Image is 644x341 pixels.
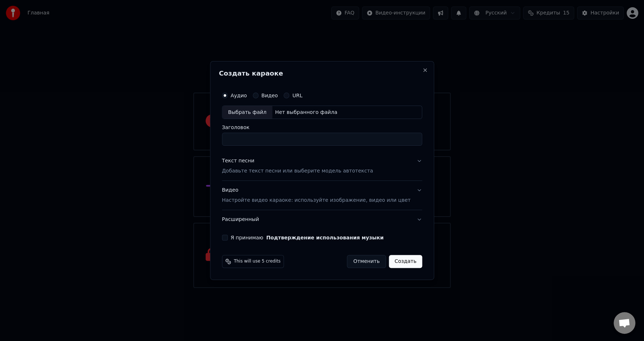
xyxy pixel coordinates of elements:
[347,255,386,268] button: Отменить
[219,70,425,77] h2: Создать караоке
[231,235,384,240] label: Я принимаю
[222,168,373,175] p: Добавьте текст песни или выберите модель автотекста
[222,106,272,119] div: Выбрать файл
[272,109,340,116] div: Нет выбранного файла
[222,187,411,204] div: Видео
[389,255,422,268] button: Создать
[222,125,422,130] label: Заголовок
[292,93,303,98] label: URL
[266,235,383,240] button: Я принимаю
[222,210,422,229] button: Расширенный
[222,181,422,210] button: ВидеоНастройте видео караоке: используйте изображение, видео или цвет
[222,152,422,181] button: Текст песниДобавьте текст песни или выберите модель автотекста
[234,259,281,264] span: This will use 5 credits
[261,93,278,98] label: Видео
[222,197,411,204] p: Настройте видео караоке: используйте изображение, видео или цвет
[231,93,247,98] label: Аудио
[222,158,254,165] div: Текст песни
